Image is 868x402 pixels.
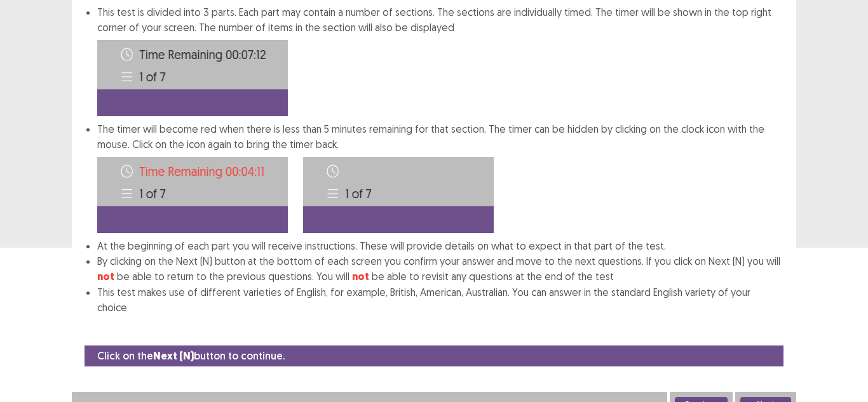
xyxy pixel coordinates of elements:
[97,238,781,253] li: At the beginning of each part you will receive instructions. These will provide details on what t...
[97,4,781,116] li: This test is divided into 3 parts. Each part may contain a number of sections. The sections are i...
[97,253,781,285] li: By clicking on the Next (N) button at the bottom of each screen you confirm your answer and move ...
[97,348,285,364] p: Click on the button to continue.
[97,270,114,283] strong: not
[97,285,781,315] li: This test makes use of different varieties of English, for example, British, American, Australian...
[97,121,781,238] li: The timer will become red when there is less than 5 minutes remaining for that section. The timer...
[153,349,194,363] strong: Next (N)
[97,40,288,116] img: Time-image
[303,157,494,233] img: Time-image
[97,157,288,233] img: Time-image
[352,270,369,283] strong: not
